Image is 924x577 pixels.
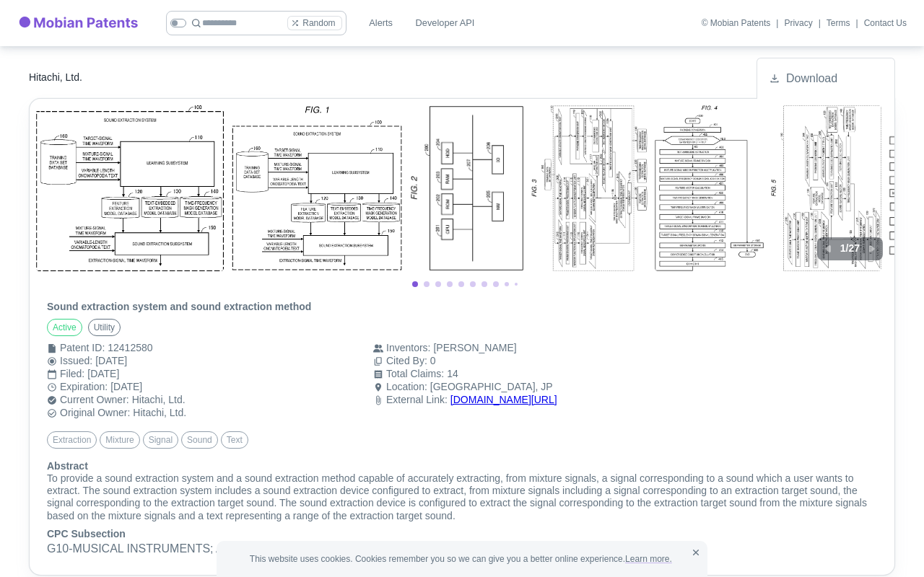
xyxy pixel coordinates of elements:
[144,433,178,446] span: signal
[358,10,404,36] a: Alerts
[864,19,907,27] a: Contact Us
[230,105,404,272] img: US12412580-20250909-D00001.png
[181,431,218,449] div: sound
[386,368,444,381] div: Total Claims :
[840,242,860,255] h6: 1 / 27
[132,394,186,405] a: Hitachi, Ltd.
[60,342,105,355] div: Patent ID :
[60,381,108,394] div: Expiration :
[108,342,350,354] div: 12412580
[784,19,812,27] a: Privacy
[430,355,676,367] div: 0
[386,342,430,355] div: Inventors :
[702,19,771,27] div: © Mobian Patents
[95,355,350,367] div: [DATE]
[47,301,877,313] h6: Sound extraction system and sound extraction method
[48,433,96,446] span: extraction
[143,431,178,449] div: signal
[47,431,97,449] div: extraction
[433,342,516,353] a: [PERSON_NAME]
[110,381,350,393] div: [DATE]
[386,355,427,368] div: Cited By :
[409,105,525,272] img: US12412580-20250909-D00002.png
[287,16,341,30] button: Random
[133,407,186,418] a: Hitachi, Ltd.
[450,394,557,405] a: [DOMAIN_NAME][URL]
[47,528,877,540] h6: CPC Subsection
[87,368,350,380] div: [DATE]
[430,381,676,393] div: [GEOGRAPHIC_DATA], JP
[776,17,778,30] div: |
[410,10,481,36] a: Developer API
[786,70,837,87] span: Download
[47,460,877,472] h6: Abstract
[221,431,248,449] div: text
[654,105,764,272] img: US12412580-20250909-D00004.png
[29,60,82,95] a: Hitachi, Ltd.
[447,368,676,380] div: 14
[182,433,217,446] span: sound
[827,19,850,27] a: Terms
[769,70,894,87] a: Download
[222,433,248,446] span: text
[100,431,139,449] div: mixture
[819,17,821,30] div: |
[250,552,674,565] span: This website uses cookies. Cookies remember you so we can give you a better online experience.
[770,105,883,272] img: US12412580-20250909-D00005.png
[856,17,858,30] div: |
[386,394,448,407] div: External Link :
[60,355,92,368] div: Issued :
[386,381,427,394] div: Location :
[47,472,877,521] p: To provide a sound extraction system and a sound extraction method capable of accurately extracti...
[625,554,672,564] a: Learn more.
[60,394,129,407] div: Current Owner :
[35,105,225,272] img: US12412580-20250909-D00000.png
[60,368,84,381] div: Filed :
[100,433,139,446] span: mixture
[60,407,130,420] div: Original Owner :
[531,105,648,272] img: US12412580-20250909-D00003.png
[47,540,877,558] p: G10 - MUSICAL INSTRUMENTS; ACOUSTICS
